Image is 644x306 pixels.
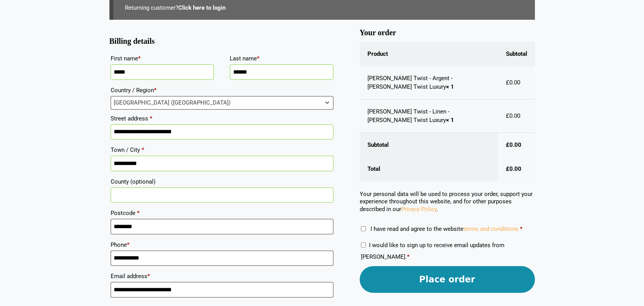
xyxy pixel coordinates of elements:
label: Last name [230,53,333,64]
a: terms and conditions [463,225,518,232]
th: Total [360,157,498,181]
label: First name [111,53,214,64]
h3: Your order [360,31,535,34]
th: Subtotal [360,133,498,157]
strong: × 1 [446,117,454,124]
bdi: 0.00 [506,165,521,172]
span: (optional) [130,178,155,185]
label: I would like to sign up to receive email updates from [PERSON_NAME]. [361,242,504,260]
a: Privacy Policy [401,206,437,213]
button: Place order [360,266,535,293]
span: £ [506,112,509,119]
span: £ [506,141,509,148]
span: £ [506,79,509,86]
label: County [111,176,333,187]
span: £ [506,165,509,172]
label: Country / Region [111,84,333,96]
abbr: required [520,225,523,232]
td: [PERSON_NAME] Twist - Linen - [PERSON_NAME] Twist Luxury [360,100,498,133]
label: Email address [111,270,333,282]
span: Country / Region [111,96,333,110]
bdi: 0.00 [506,112,520,119]
label: Town / City [111,144,333,156]
input: I have read and agree to the websiteterms and conditions * [361,226,366,231]
label: Street address [111,113,333,124]
span: I have read and agree to the website [371,225,518,232]
span: United Kingdom (UK) [111,96,333,109]
label: Postcode [111,207,333,219]
th: Subtotal [498,42,535,66]
input: I would like to sign up to receive email updates from [PERSON_NAME]. [361,242,366,248]
bdi: 0.00 [506,79,520,86]
th: Product [360,42,498,66]
label: Phone [111,239,333,251]
a: Click here to login [178,4,225,11]
p: Your personal data will be used to process your order, support your experience throughout this we... [360,191,535,213]
strong: × 1 [446,83,454,90]
h3: Billing details [109,40,335,43]
bdi: 0.00 [506,141,521,148]
td: [PERSON_NAME] Twist - Argent - [PERSON_NAME] Twist Luxury [360,66,498,100]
